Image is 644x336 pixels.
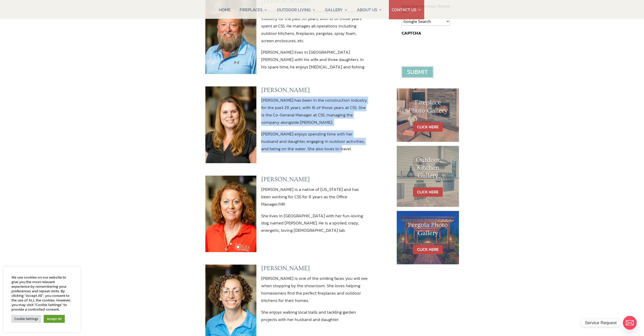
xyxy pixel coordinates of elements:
a: CLICK HERE [413,245,443,254]
a: CLICK HERE [413,122,443,132]
p: [PERSON_NAME] is one of the smiling faces you will see when stopping by the showroom. She loves h... [261,275,368,309]
a: Cookie Settings [11,315,41,323]
p: [PERSON_NAME] lives in [GEOGRAPHIC_DATA][PERSON_NAME] with his wife and three daughters. In his s... [261,49,368,71]
input: Submit [402,66,433,78]
p: [PERSON_NAME] is a native of [US_STATE] and has been working for CSS for 8 years as the Office Ma... [261,186,368,212]
iframe: reCAPTCHA [402,38,479,58]
p: [PERSON_NAME] enjoys spending time with her husband and daughter, engaging in outdoor activities,... [261,130,368,152]
h1: Pergola Photo Gallery [407,221,449,239]
h1: Fireplace Photo Gallery [407,99,449,117]
p: She enjoys walking local trails and tackling garden projects with her husband and daughter. [261,309,368,323]
a: Accept All [44,315,65,323]
img: heather_2X3 [205,86,256,163]
p: [PERSON_NAME] has been working in the construction industry for the past 30 years, with 10 of tho... [261,8,368,49]
h3: [PERSON_NAME] [261,86,368,97]
div: We use cookies on our website to give you the most relevant experience by remembering your prefer... [11,275,72,312]
p: She lives in [GEOGRAPHIC_DATA] with her fun-loving dog, named [PERSON_NAME]. He is a spoiled, cra... [261,212,368,234]
h1: Outdoor Kitchen Gallery [407,156,449,182]
a: Email [623,316,637,330]
label: CAPTCHA [402,30,421,36]
a: CLICK HERE [413,187,443,197]
h3: [PERSON_NAME] [261,265,368,275]
img: christeena_2X3 [205,176,256,252]
h3: [PERSON_NAME] [261,176,368,186]
p: [PERSON_NAME] has been in the construction industry for the past 28 years, with 16 of those years... [261,97,368,130]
